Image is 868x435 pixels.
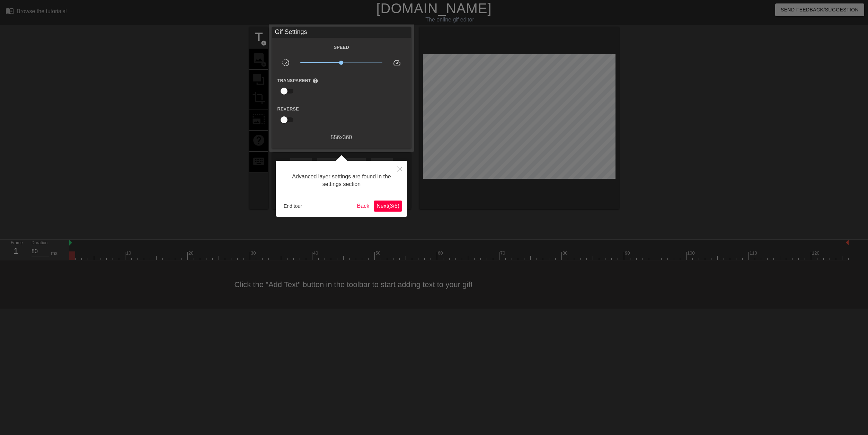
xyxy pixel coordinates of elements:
[281,201,305,211] button: End tour
[377,203,399,209] span: Next ( 3 / 6 )
[392,161,407,177] button: Close
[354,201,372,212] button: Back
[374,201,402,212] button: Next
[281,166,402,195] div: Advanced layer settings are found in the settings section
